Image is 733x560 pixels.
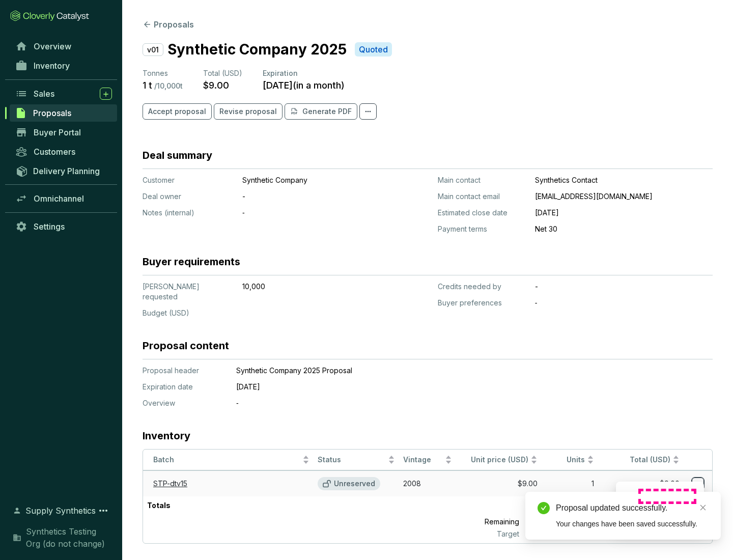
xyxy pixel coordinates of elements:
p: [DATE] [535,208,713,218]
p: Proposal header [143,366,224,376]
a: Close [697,502,709,513]
span: check-circle [538,502,550,514]
span: Supply Synthetics [25,505,96,517]
button: Accept proposal [143,103,212,120]
p: Synthetics Contact [535,175,713,185]
h3: Buyer requirements [143,255,240,269]
p: Payment terms [438,224,527,234]
p: Estimated close date [438,208,527,218]
a: Customers [10,143,117,160]
p: Quoted [359,44,388,55]
a: Buyer Portal [10,124,117,141]
span: Total (USD) [203,69,242,77]
span: Buyer Portal [34,127,81,137]
td: 1 [542,470,599,496]
p: - [242,191,380,202]
td: $9.00 [598,470,684,496]
div: Your changes have been saved successfully. [556,518,709,529]
a: Overview [10,38,117,55]
span: Delivery Planning [33,166,100,176]
span: Proposals [33,108,71,118]
button: Revise proposal [214,103,283,120]
p: Expiration [263,68,345,78]
p: 9,999 t [523,515,598,529]
p: Totals [143,496,175,515]
a: STP-dtv15 [153,479,187,488]
p: [DATE] [236,382,664,392]
span: Inventory [34,61,70,71]
th: Units [542,450,599,470]
span: Vintage [403,455,443,465]
a: Delivery Planning [10,162,117,179]
span: Sales [34,89,54,99]
span: Omnichannel [34,193,84,204]
p: Deal owner [143,191,234,202]
p: Main contact [438,175,527,185]
a: Inventory [10,57,117,74]
div: Proposal updated successfully. [556,502,709,514]
button: Proposals [143,18,194,31]
p: 10,000 t [523,529,598,539]
th: Batch [143,450,314,470]
span: Revise proposal [219,106,277,117]
p: Net 30 [535,224,713,234]
span: Settings [34,221,65,232]
p: [EMAIL_ADDRESS][DOMAIN_NAME] [535,191,713,202]
p: ‐ [242,208,380,218]
span: Synthetics Testing Org (do not change) [26,525,112,550]
th: Status [314,450,399,470]
p: ‐ [236,398,664,408]
span: Budget (USD) [143,309,189,317]
p: 1 t [143,79,152,91]
p: Tonnes [143,68,183,78]
p: - [535,282,713,292]
p: Remaining [439,515,523,529]
a: Proposals [10,104,117,122]
p: Notes (internal) [143,208,234,218]
p: Synthetic Company [242,175,380,185]
p: / 10,000 t [154,81,183,91]
span: Unit price (USD) [471,455,528,464]
h3: Proposal content [143,339,229,353]
p: ‐ [535,298,713,308]
h3: Inventory [143,429,190,443]
p: [PERSON_NAME] requested [143,282,234,302]
p: 1 t [523,496,598,515]
button: Generate PDF [285,103,357,120]
p: Overview [143,398,224,408]
h3: Deal summary [143,148,212,162]
p: v01 [143,43,163,56]
span: Customers [34,147,75,157]
span: Status [318,455,386,465]
a: Sales [10,85,117,102]
span: Accept proposal [148,106,206,117]
p: Target [439,529,523,539]
p: Buyer preferences [438,298,527,308]
p: $9.00 [203,79,229,91]
p: Synthetic Company 2025 Proposal [236,366,664,376]
span: Units [546,455,585,465]
td: $9.00 [456,470,542,496]
span: close [699,504,707,511]
span: Overview [34,41,71,51]
p: Reserve credits [638,491,694,501]
p: Unreserved [334,479,375,488]
p: 10,000 [242,282,380,292]
td: 2008 [399,470,456,496]
a: Settings [10,218,117,235]
p: Customer [143,175,234,185]
th: Vintage [399,450,456,470]
p: [DATE] ( in a month ) [263,79,345,91]
p: Generate PDF [302,106,352,117]
p: Expiration date [143,382,224,392]
span: Total (USD) [630,455,670,464]
p: Synthetic Company 2025 [167,39,347,60]
p: Credits needed by [438,282,527,292]
span: Batch [153,455,300,465]
p: Main contact email [438,191,527,202]
a: Omnichannel [10,190,117,207]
